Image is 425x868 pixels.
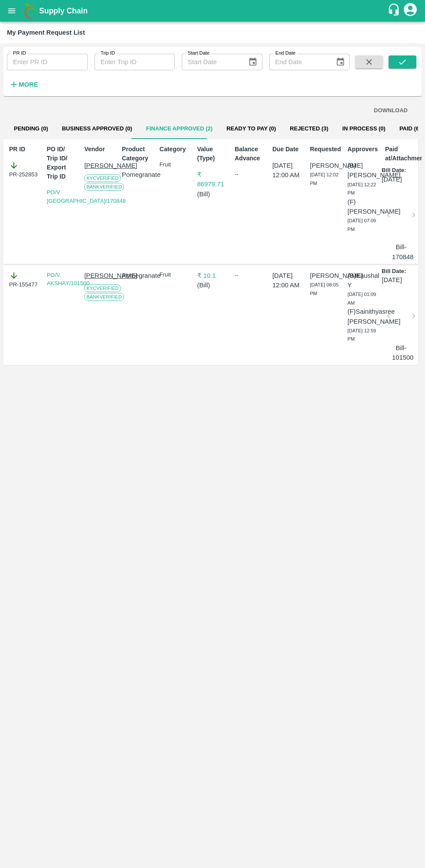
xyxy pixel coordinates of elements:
[160,271,190,279] p: Fruit
[47,189,126,204] a: PO/V [GEOGRAPHIC_DATA]/170848
[160,145,190,154] p: Category
[197,145,228,163] p: Value (Type)
[182,54,241,70] input: Start Date
[9,161,40,179] div: PR-252853
[84,293,124,301] span: Bank Verified
[47,145,78,181] p: PO ID/ Trip ID/ Export Trip ID
[235,170,265,179] div: --
[347,271,378,290] p: (B) Kaushal Y
[84,271,115,280] p: [PERSON_NAME]
[370,103,411,118] button: DOWNLOAD
[101,50,115,57] label: Trip ID
[55,118,139,139] button: Business Approved (0)
[219,118,283,139] button: Ready To Pay (0)
[95,54,175,70] input: Enter Trip ID
[84,174,121,182] span: KYC Verified
[7,77,40,92] button: More
[382,166,406,175] p: Bill Date:
[9,271,40,289] div: PR-155477
[335,118,392,139] button: In Process (0)
[310,145,341,154] p: Requested
[197,280,228,290] p: ( Bill )
[188,50,209,57] label: Start Date
[275,50,295,57] label: End Date
[139,118,219,139] button: Finance Approved (2)
[39,7,88,15] b: Supply Chain
[84,161,115,170] p: [PERSON_NAME]
[347,307,378,326] p: (F) Sainithyasree [PERSON_NAME]
[84,145,115,154] p: Vendor
[392,343,410,363] p: Bill-101500
[347,182,376,196] span: [DATE] 12:22 PM
[283,118,335,139] button: Rejected (3)
[19,81,38,88] strong: More
[22,2,39,20] img: logo
[310,161,341,170] p: [PERSON_NAME]
[9,145,40,154] p: PR ID
[160,161,190,169] p: Fruit
[84,183,124,191] span: Bank Verified
[7,54,88,70] input: Enter PR ID
[387,3,402,19] div: customer-support
[122,271,153,280] p: Pomegranate
[392,242,410,262] p: Bill-170848
[235,145,265,163] p: Balance Advance
[382,267,406,276] p: Bill Date:
[122,145,153,163] p: Product Category
[269,54,329,70] input: End Date
[84,284,121,292] span: KYC Verified
[235,271,265,280] div: --
[347,161,378,180] p: (B) [PERSON_NAME]
[310,282,339,296] span: [DATE] 08:05 PM
[197,170,228,189] p: ₹ 86979.71
[347,197,378,217] p: (F) [PERSON_NAME]
[7,118,55,139] button: Pending (0)
[332,54,349,70] button: Choose date
[382,275,402,285] p: [DATE]
[347,145,378,154] p: Approvers
[197,189,228,199] p: ( Bill )
[47,272,90,287] a: PO/V AKSHAY/101500
[272,271,303,290] p: [DATE] 12:00 AM
[2,1,22,21] button: open drawer
[402,2,418,20] div: account of current user
[272,145,303,154] p: Due Date
[272,161,303,180] p: [DATE] 12:00 AM
[13,50,26,57] label: PR ID
[347,292,376,306] span: [DATE] 01:09 AM
[39,5,387,17] a: Supply Chain
[122,170,153,179] p: Pomegranate
[245,54,261,70] button: Choose date
[385,145,416,163] p: Paid at/Attachments
[7,27,85,38] div: My Payment Request List
[197,271,228,280] p: ₹ 10.1
[347,328,376,342] span: [DATE] 12:59 PM
[382,175,402,184] p: [DATE]
[310,172,339,186] span: [DATE] 12:02 PM
[347,218,376,232] span: [DATE] 07:09 PM
[310,271,341,280] p: [PERSON_NAME]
